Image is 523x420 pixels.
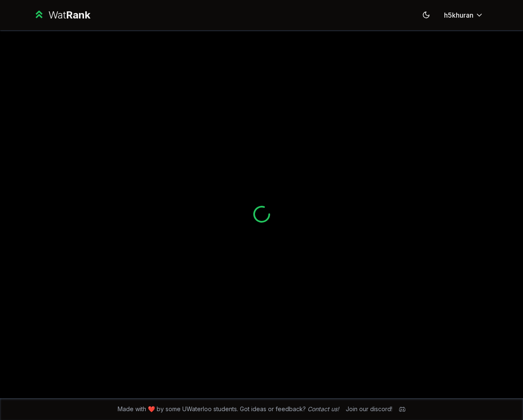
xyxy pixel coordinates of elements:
[307,405,339,412] a: Contact us!
[444,10,473,20] span: h5khuran
[48,8,90,22] div: Wat
[437,8,490,23] button: h5khuran
[346,405,392,413] div: Join our discord!
[66,9,90,21] span: Rank
[33,8,91,22] a: WatRank
[118,405,339,413] span: Made with ❤️ by some UWaterloo students. Got ideas or feedback?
